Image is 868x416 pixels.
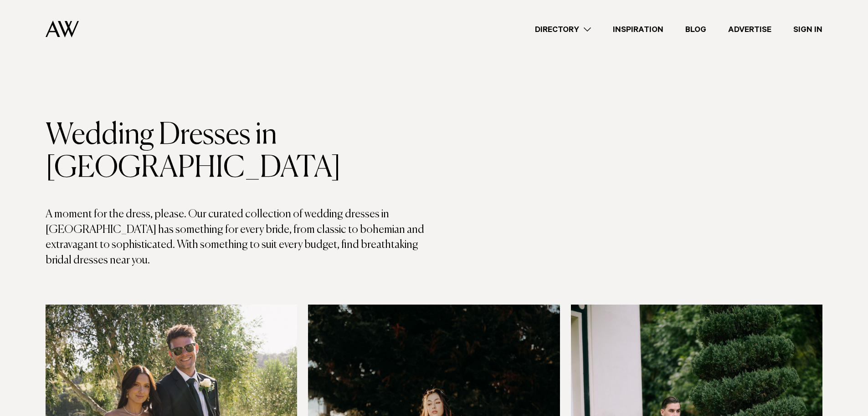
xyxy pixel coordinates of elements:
[46,119,434,185] h1: Wedding Dresses in [GEOGRAPHIC_DATA]
[46,207,434,268] p: A moment for the dress, please. Our curated collection of wedding dresses in [GEOGRAPHIC_DATA] ha...
[602,23,674,36] a: Inspiration
[46,21,79,37] img: Auckland Weddings Logo
[674,23,717,36] a: Blog
[717,23,782,36] a: Advertise
[782,23,833,36] a: Sign In
[524,23,602,36] a: Directory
